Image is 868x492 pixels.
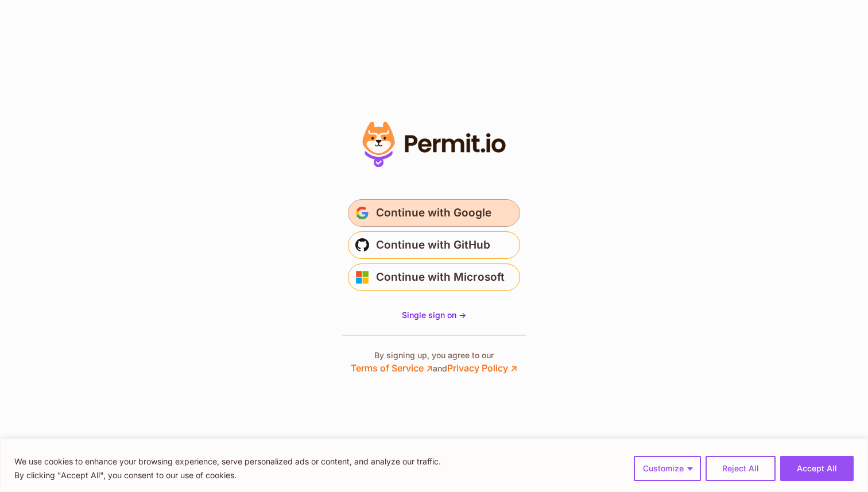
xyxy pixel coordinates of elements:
[780,456,854,481] button: Accept All
[348,231,520,259] button: Continue with GitHub
[351,362,433,374] a: Terms of Service ↗
[351,350,517,375] p: By signing up, you agree to our and
[447,362,517,374] a: Privacy Policy ↗
[14,468,441,482] p: By clicking "Accept All", you consent to our use of cookies.
[634,456,701,481] button: Customize
[402,309,466,321] a: Single sign on ->
[402,310,466,320] span: Single sign on ->
[376,268,505,286] span: Continue with Microsoft
[348,264,520,291] button: Continue with Microsoft
[376,204,491,222] span: Continue with Google
[376,236,490,254] span: Continue with GitHub
[348,199,520,227] button: Continue with Google
[706,456,776,481] button: Reject All
[14,455,441,468] p: We use cookies to enhance your browsing experience, serve personalized ads or content, and analyz...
